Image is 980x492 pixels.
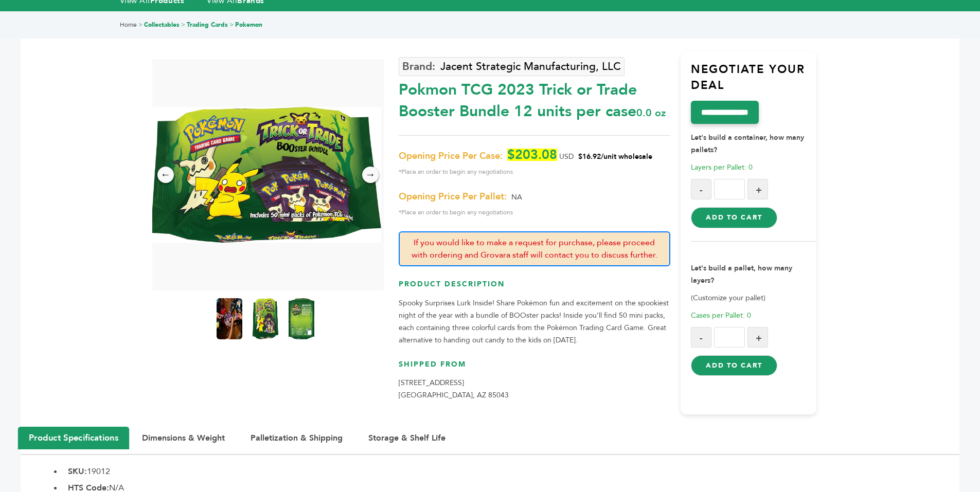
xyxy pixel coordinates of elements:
[399,74,670,122] div: Pokmon TCG 2023 Trick or Trade Booster Bundle 12 units per case
[636,106,666,120] span: 0.0 oz
[120,21,137,29] a: Home
[747,179,768,199] button: +
[559,152,574,161] span: USD
[132,427,235,449] button: Dimensions & Weight
[399,150,503,162] span: Opening Price Per Case:
[68,466,87,477] b: SKU:
[399,377,670,402] p: [STREET_ADDRESS] [GEOGRAPHIC_DATA], AZ 85043
[399,279,670,297] h3: Product Description
[217,298,242,339] img: Pokémon TCG: 2023 Trick or Trade Booster Bundle 12 units per case 0.0 oz Product Label
[63,465,959,478] li: 19012
[691,133,804,155] strong: Let's build a container, how many pallets?
[138,21,142,29] span: >
[157,167,174,183] div: ←
[691,62,816,101] h3: Negotiate Your Deal
[240,427,353,449] button: Palletization & Shipping
[691,263,792,285] strong: Let's build a pallet, how many layers?
[691,355,777,376] button: Add to Cart
[691,162,753,172] span: Layers per Pallet: 0
[399,57,625,76] a: Jacent Strategic Manufacturing, LLC
[691,207,777,228] button: Add to Cart
[507,149,557,161] span: $203.08
[289,298,314,339] img: Pokémon TCG: 2023 Trick or Trade Booster Bundle 12 units per case 0.0 oz
[144,21,180,29] a: Collectables
[511,192,522,202] span: NA
[358,427,456,449] button: Storage & Shelf Life
[399,166,670,178] span: *Place an order to begin any negotiations
[399,231,670,266] p: If you would like to make a request for purchase, please proceed with ordering and Grovara staff ...
[691,327,711,348] button: -
[181,21,185,29] span: >
[229,21,234,29] span: >
[691,311,751,320] span: Cases per Pallet: 0
[187,21,228,29] a: Trading Cards
[18,427,129,449] button: Product Specifications
[235,21,262,29] a: Pokemon
[253,298,278,339] img: Pokémon TCG: 2023 Trick or Trade Booster Bundle 12 units per case 0.0 oz
[150,107,381,243] img: Pokémon TCG: 2023 Trick or Trade Booster Bundle 12 units per case 0.0 oz
[399,359,670,377] h3: Shipped From
[691,292,816,304] p: (Customize your pallet)
[578,152,652,161] span: $16.92/unit wholesale
[399,191,507,203] span: Opening Price Per Pallet:
[399,206,670,218] span: *Place an order to begin any negotiations
[691,179,711,199] button: -
[399,297,670,347] p: Spooky Surprises Lurk Inside! Share Pokémon fun and excitement on the spookiest night of the year...
[747,327,768,348] button: +
[362,167,379,183] div: →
